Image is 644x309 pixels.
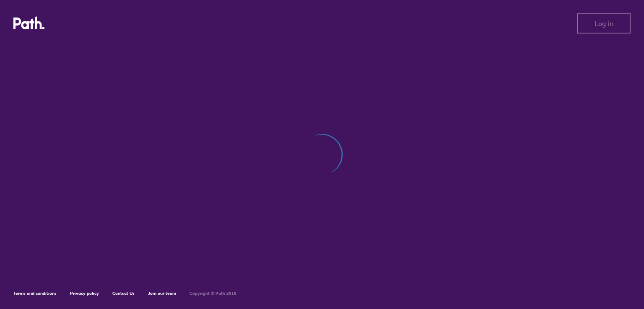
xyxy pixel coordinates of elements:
a: Join our team [148,291,176,296]
h6: Copyright © Path 2018 [190,291,236,296]
a: Terms and conditions [13,291,57,296]
span: Log in [595,20,613,27]
a: Privacy policy [70,291,99,296]
a: Contact Us [112,291,135,296]
button: Log in [577,13,631,33]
